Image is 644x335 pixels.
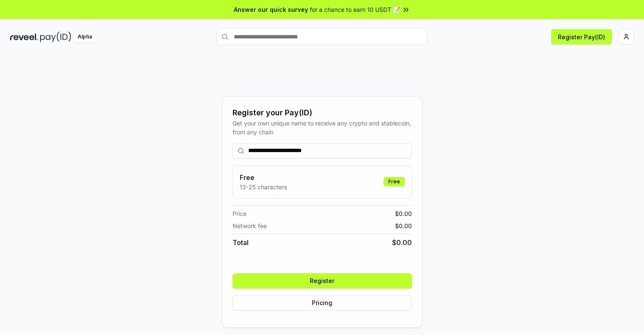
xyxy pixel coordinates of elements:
[240,182,287,191] p: 13-25 characters
[392,237,412,248] span: $ 0.00
[233,221,267,230] span: Network fee
[234,5,308,14] span: Answer our quick survey
[10,32,38,42] img: reveel_dark
[40,32,71,42] img: pay_id
[233,237,249,248] span: Total
[551,29,612,44] button: Register Pay(ID)
[233,273,412,289] button: Register
[395,209,412,218] span: $ 0.00
[233,107,412,119] div: Register your Pay(ID)
[384,177,405,186] div: Free
[73,32,97,42] div: Alpha
[240,172,287,182] h3: Free
[310,5,400,14] span: for a chance to earn 10 USDT 📝
[233,209,246,218] span: Price
[395,221,412,230] span: $ 0.00
[233,119,412,136] div: Get your own unique name to receive any crypto and stablecoin, from any chain
[233,295,412,310] button: Pricing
